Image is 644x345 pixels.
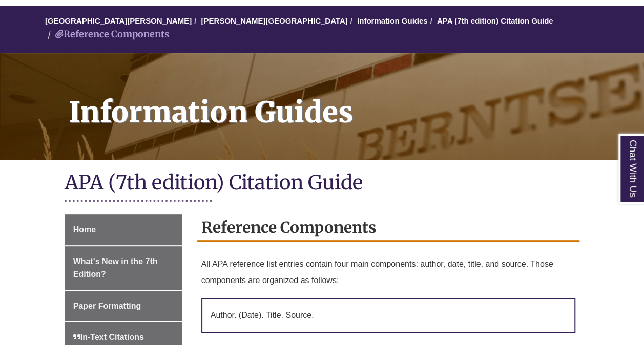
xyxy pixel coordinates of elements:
p: All APA reference list entries contain four main components: author, date, title, and source. Tho... [201,252,576,293]
span: In-Text Citations [73,333,144,341]
a: [GEOGRAPHIC_DATA][PERSON_NAME] [45,16,192,25]
span: Home [73,225,96,234]
p: Author. (Date). Title. Source. [201,298,576,333]
span: Paper Formatting [73,301,141,310]
h2: Reference Components [197,214,580,242]
h1: APA (7th edition) Citation Guide [65,170,580,197]
li: Reference Components [45,27,169,42]
a: APA (7th edition) Citation Guide [437,16,553,25]
h1: Information Guides [57,53,644,146]
a: Paper Formatting [65,291,182,321]
span: What's New in the 7th Edition? [73,257,158,279]
a: What's New in the 7th Edition? [65,246,182,290]
a: Home [65,214,182,245]
a: [PERSON_NAME][GEOGRAPHIC_DATA] [201,16,347,25]
a: Information Guides [357,16,428,25]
